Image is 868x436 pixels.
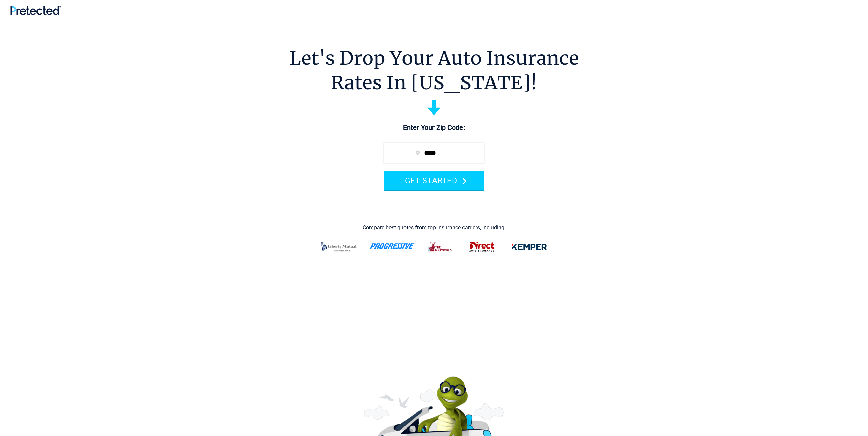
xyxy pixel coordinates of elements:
h1: Let's Drop Your Auto Insurance Rates In [US_STATE]! [289,46,579,95]
div: Compare best quotes from top insurance carriers, including: [363,225,506,231]
img: Pretected Logo [10,6,61,15]
p: Enter Your Zip Code: [377,123,491,133]
img: thehartford [424,238,457,256]
img: liberty [317,238,362,256]
button: GET STARTED [384,171,484,190]
img: direct [465,238,499,256]
input: zip code [384,143,484,163]
img: kemper [507,238,552,256]
img: progressive [370,243,415,249]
